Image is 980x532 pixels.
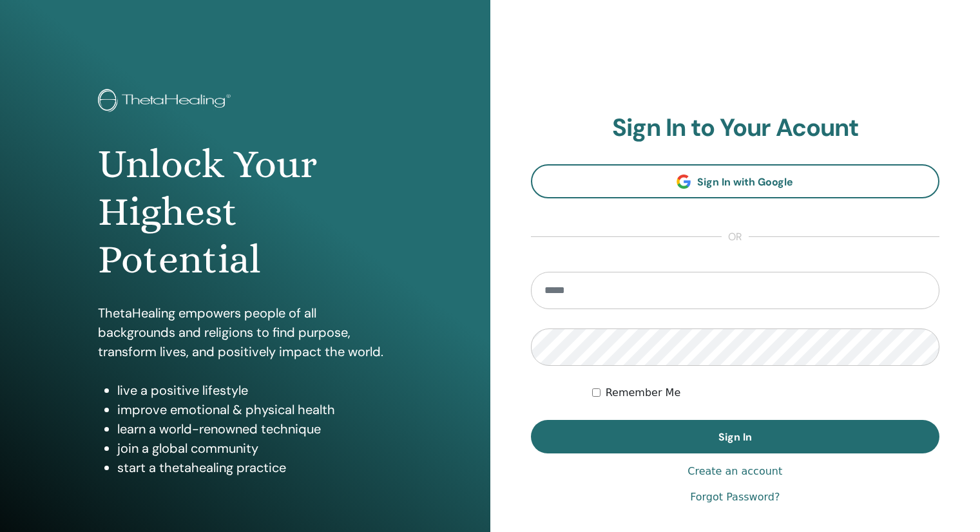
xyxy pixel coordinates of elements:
span: or [722,229,749,245]
li: join a global community [117,439,392,458]
li: learn a world-renowned technique [117,419,392,439]
li: live a positive lifestyle [117,381,392,400]
p: ThetaHealing empowers people of all backgrounds and religions to find purpose, transform lives, a... [98,303,392,361]
a: Sign In with Google [531,164,940,198]
li: start a thetahealing practice [117,458,392,477]
span: Sign In [718,430,752,444]
h1: Unlock Your Highest Potential [98,140,392,284]
a: Forgot Password? [690,489,780,505]
label: Remember Me [606,385,681,401]
button: Sign In [531,420,940,453]
li: improve emotional & physical health [117,400,392,419]
span: Sign In with Google [697,175,793,189]
div: Keep me authenticated indefinitely or until I manually logout [592,385,939,401]
h2: Sign In to Your Acount [531,113,940,143]
a: Create an account [687,464,782,479]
